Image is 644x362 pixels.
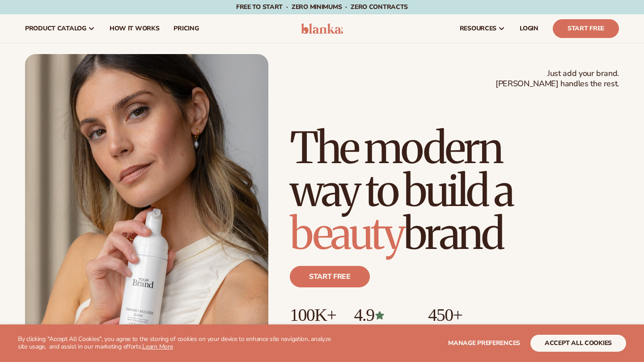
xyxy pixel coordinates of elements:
[290,207,403,261] span: beauty
[25,54,268,361] img: Female holding tanning mousse.
[354,305,410,325] p: 4.9
[18,336,336,351] p: By clicking "Accept All Cookies", you agree to the storing of cookies on your device to enhance s...
[553,19,619,38] a: Start Free
[290,126,619,255] h1: The modern way to build a brand
[301,23,343,34] img: logo
[428,305,496,325] p: 450+
[530,335,626,352] button: accept all cookies
[18,14,102,43] a: product catalog
[448,339,520,347] span: Manage preferences
[142,342,173,351] a: Learn More
[166,14,206,43] a: pricing
[496,68,619,89] span: Just add your brand. [PERSON_NAME] handles the rest.
[174,25,199,32] span: pricing
[236,3,408,11] span: Free to start · ZERO minimums · ZERO contracts
[453,14,513,43] a: resources
[290,266,370,287] a: Start free
[448,335,520,352] button: Manage preferences
[513,14,546,43] a: LOGIN
[520,25,538,32] span: LOGIN
[290,305,336,325] p: 100K+
[460,25,496,32] span: resources
[25,25,86,32] span: product catalog
[110,25,160,32] span: How It Works
[102,14,167,43] a: How It Works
